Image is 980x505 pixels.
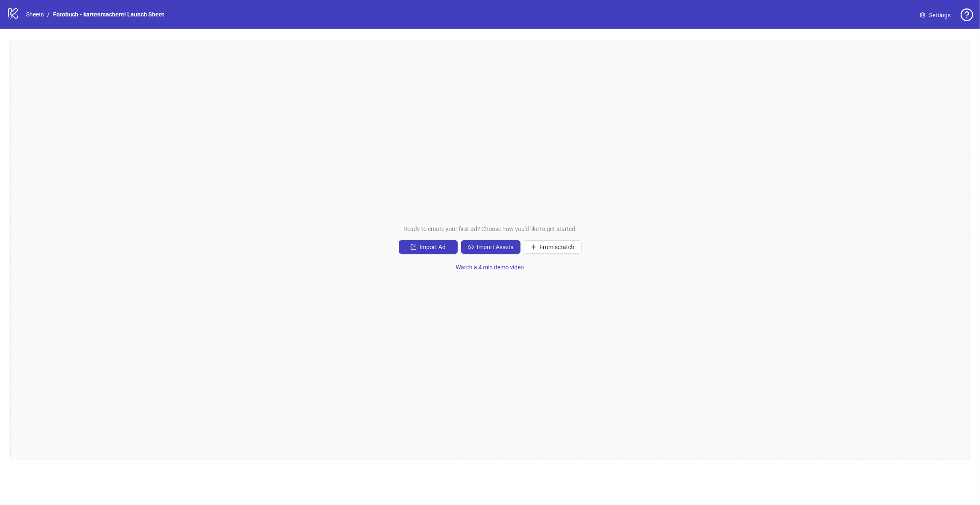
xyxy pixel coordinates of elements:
button: Import Assets [461,240,521,254]
span: Settings [929,11,951,20]
button: Import Ad [399,240,458,254]
button: Watch a 4 min demo video [449,261,531,274]
li: / [47,10,50,19]
a: Fotobuch - kartenmacherei Launch Sheet [51,10,166,19]
span: From scratch [540,244,575,250]
button: From scratch [524,240,582,254]
a: Sheets [24,10,45,19]
span: Watch a 4 min demo video [456,264,524,271]
span: Ready to create your first ad? Choose how you'd like to get started: [403,224,577,234]
a: Settings [913,8,957,22]
span: plus [531,244,537,250]
span: question-circle [961,8,973,21]
span: setting [920,12,926,18]
span: cloud-upload [468,244,474,250]
span: import [411,244,417,250]
span: Import Ad [420,244,446,250]
span: Import Assets [477,244,514,250]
